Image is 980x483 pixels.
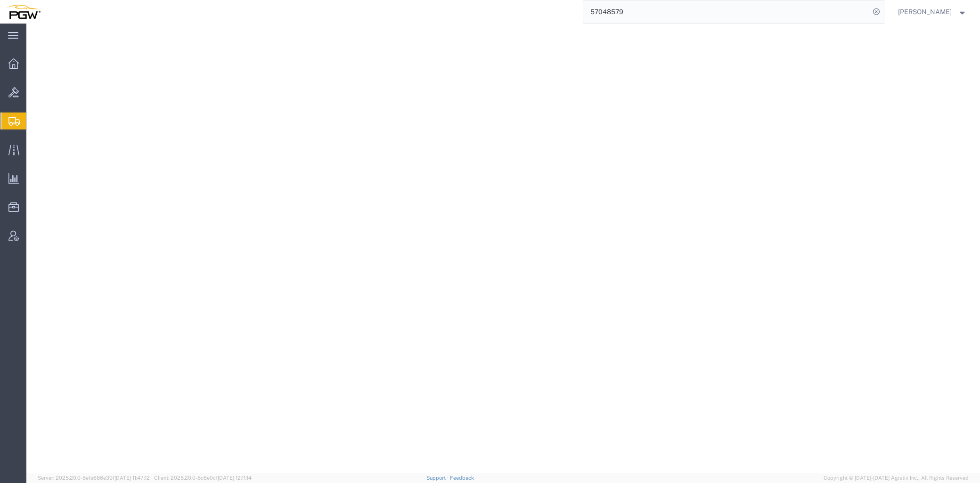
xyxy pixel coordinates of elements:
input: Search for shipment number, reference number [583,0,870,23]
iframe: FS Legacy Container [26,24,980,473]
img: logo [7,5,41,19]
span: [DATE] 11:47:12 [114,475,150,481]
a: Feedback [450,475,474,481]
span: Client: 2025.20.0-8c6e0cf [154,475,252,481]
span: Server: 2025.20.0-5efa686e39f [38,475,150,481]
span: Jesse Dawson [898,7,952,17]
span: Copyright © [DATE]-[DATE] Agistix Inc., All Rights Reserved [824,474,969,482]
button: [PERSON_NAME] [898,6,967,17]
a: Support [426,475,450,481]
span: [DATE] 12:11:14 [218,475,252,481]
